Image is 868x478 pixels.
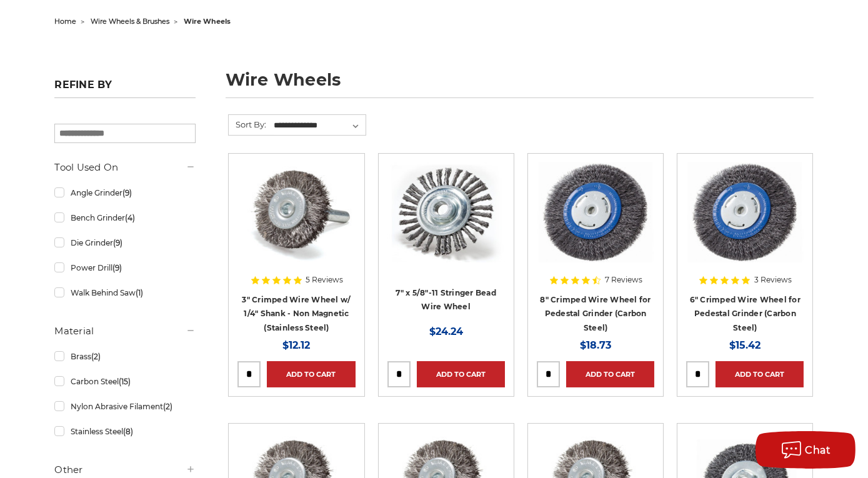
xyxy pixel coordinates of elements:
a: Add to Cart [417,361,505,387]
a: 6" Crimped Wire Wheel for Pedestal Grinder (Carbon Steel) [690,295,801,332]
a: Angle Grinder [54,182,196,204]
span: (15) [119,377,131,386]
span: (1) [136,288,143,297]
span: wire wheels [184,17,231,26]
span: $12.12 [283,339,311,351]
span: (9) [113,238,122,247]
a: Nylon Abrasive Filament [54,396,196,417]
a: Crimped Wire Wheel with Shank Non Magnetic [237,162,355,317]
h5: Other [54,462,196,477]
span: (2) [163,402,172,411]
a: 6" Crimped Wire Wheel for Pedestal Grinder [686,162,804,317]
a: Bench Grinder [54,207,196,229]
img: 8" Crimped Wire Wheel for Pedestal Grinder [537,162,654,262]
a: Add to Cart [566,361,654,387]
span: (2) [91,352,101,361]
img: Crimped Wire Wheel with Shank Non Magnetic [237,162,355,262]
label: Sort By: [229,115,266,134]
img: 7" x 5/8"-11 Stringer Bead Wire Wheel [387,162,505,262]
span: $15.42 [729,339,761,351]
span: (8) [123,427,133,436]
span: $18.73 [580,339,611,351]
a: Die Grinder [54,232,196,254]
a: 8" Crimped Wire Wheel for Pedestal Grinder (Carbon Steel) [540,295,651,332]
a: 7" x 5/8"-11 Stringer Bead Wire Wheel [387,162,505,317]
a: Add to Cart [716,361,804,387]
span: (9) [112,263,122,272]
h5: Refine by [54,79,196,98]
h5: Material [54,324,196,339]
button: Chat [756,431,856,469]
a: Power Drill [54,257,196,279]
a: Add to Cart [267,361,355,387]
a: Carbon Steel [54,371,196,392]
a: Brass [54,346,196,367]
a: Walk Behind Saw [54,282,196,304]
h1: wire wheels [226,71,814,98]
span: Chat [806,444,831,456]
a: home [54,17,76,26]
img: 6" Crimped Wire Wheel for Pedestal Grinder [686,162,804,262]
a: 3" Crimped Wire Wheel w/ 1/4" Shank - Non Magnetic (Stainless Steel) [242,295,351,332]
span: (9) [122,188,132,197]
span: $24.24 [429,326,463,337]
span: (4) [125,213,135,222]
select: Sort By: [272,116,365,135]
a: 8" Crimped Wire Wheel for Pedestal Grinder [537,162,654,317]
a: wire wheels & brushes [91,17,169,26]
a: Stainless Steel [54,421,196,442]
h5: Tool Used On [54,160,196,175]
